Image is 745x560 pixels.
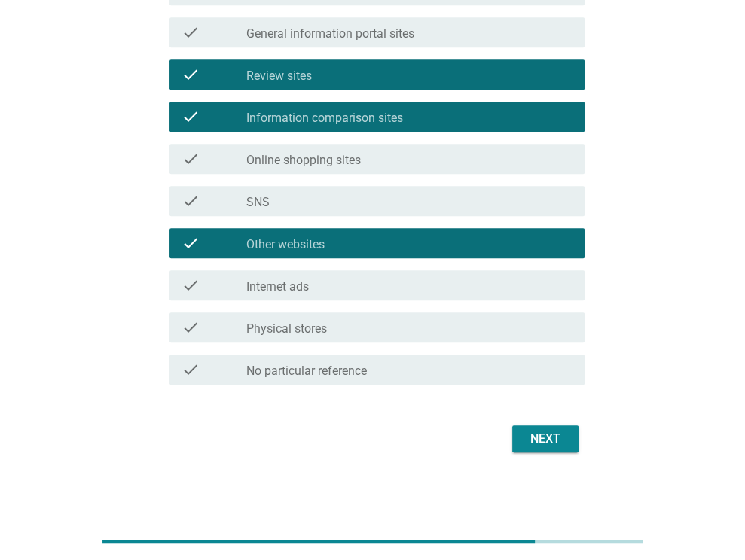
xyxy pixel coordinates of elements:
[182,234,200,252] i: check
[246,279,309,294] label: Internet ads
[246,68,312,84] label: Review sites
[246,26,414,41] label: General information portal sites
[182,65,200,84] i: check
[182,150,200,168] i: check
[246,321,327,336] label: Physical stores
[246,153,361,168] label: Online shopping sites
[512,425,579,452] button: Next
[246,237,325,252] label: Other websites
[182,276,200,294] i: check
[246,195,270,210] label: SNS
[182,108,200,126] i: check
[246,111,403,126] label: Information comparison sites
[182,23,200,41] i: check
[182,318,200,336] i: check
[182,361,200,379] i: check
[524,430,566,448] div: Next
[246,364,367,379] label: No particular reference
[182,192,200,210] i: check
